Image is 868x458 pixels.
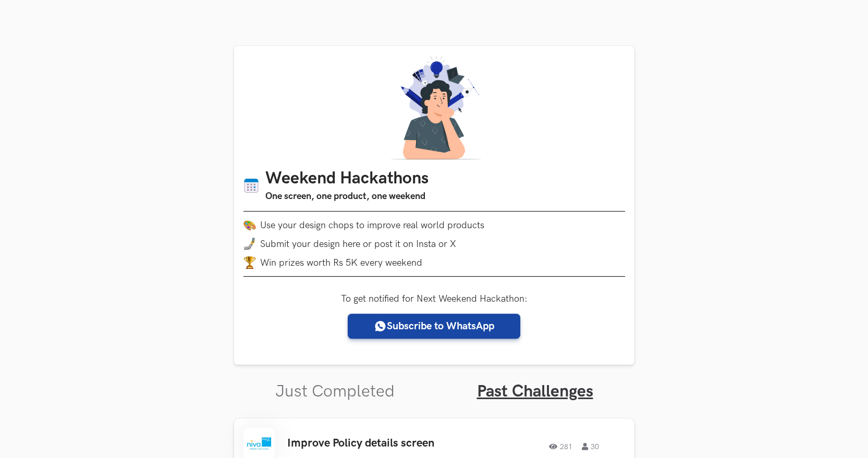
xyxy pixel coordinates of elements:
[384,55,484,159] img: A designer thinking
[243,238,256,250] img: mobile-in-hand.png
[275,381,395,402] a: Just Completed
[341,293,528,304] label: To get notified for Next Weekend Hackathon:
[243,219,625,231] li: Use your design chops to improve real world products
[582,443,599,450] span: 30
[265,169,429,189] h1: Weekend Hackathons
[243,256,256,269] img: trophy.png
[348,314,520,339] a: Subscribe to WhatsApp
[549,443,572,450] span: 281
[234,365,634,402] ul: Tabs Interface
[243,256,625,269] li: Win prizes worth Rs 5K every weekend
[243,219,256,231] img: palette.png
[477,381,593,402] a: Past Challenges
[287,437,450,450] h3: Improve Policy details screen
[260,239,456,250] span: Submit your design here or post it on Insta or X
[265,189,429,204] h3: One screen, one product, one weekend
[243,178,259,194] img: Calendar icon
